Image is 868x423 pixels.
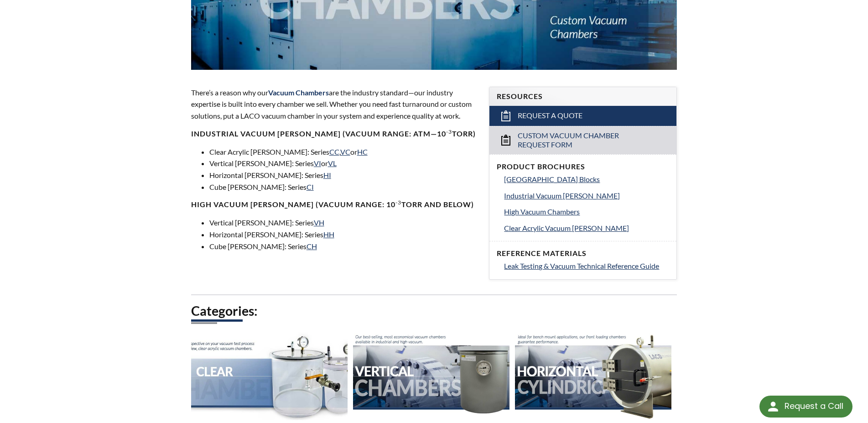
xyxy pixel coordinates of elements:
[504,260,669,272] a: Leak Testing & Vacuum Technical Reference Guide
[323,230,334,239] a: HH
[191,87,478,122] p: There’s a reason why our are the industry standard—our industry expertise is built into every cha...
[497,249,669,258] h4: Reference Materials
[268,88,329,97] span: Vacuum Chambers
[518,111,582,120] span: Request a Quote
[209,217,478,229] li: Vertical [PERSON_NAME]: Series
[504,261,659,270] span: Leak Testing & Vacuum Technical Reference Guide
[504,190,669,202] a: Industrial Vacuum [PERSON_NAME]
[209,240,478,252] li: Cube [PERSON_NAME]: Series
[340,147,350,156] a: VC
[209,229,478,240] li: Horizontal [PERSON_NAME]: Series
[497,162,669,172] h4: Product Brochures
[766,399,780,414] img: round button
[785,396,843,417] div: Request a Call
[504,224,629,232] span: Clear Acrylic Vacuum [PERSON_NAME]
[209,157,478,169] li: Vertical [PERSON_NAME]: Series or
[759,396,852,418] div: Request a Call
[329,147,339,156] a: CC
[307,242,317,251] a: CH
[395,199,401,206] sup: -3
[314,218,324,227] a: VH
[209,169,478,181] li: Horizontal [PERSON_NAME]: Series
[504,222,669,234] a: Clear Acrylic Vacuum [PERSON_NAME]
[489,106,676,126] a: Request a Quote
[209,181,478,193] li: Cube [PERSON_NAME]: Series
[307,183,314,191] a: CI
[191,200,478,209] h4: High Vacuum [PERSON_NAME] (Vacuum range: 10 Torr and below)
[191,303,677,319] h2: Categories:
[446,128,452,135] sup: -3
[209,146,478,158] li: Clear Acrylic [PERSON_NAME]: Series , or
[191,129,478,139] h4: Industrial Vacuum [PERSON_NAME] (vacuum range: atm—10 Torr)
[314,159,321,167] a: VI
[504,175,600,183] span: [GEOGRAPHIC_DATA] Blocks
[489,126,676,155] a: Custom Vacuum Chamber Request Form
[504,206,669,218] a: High Vacuum Chambers
[504,207,580,216] span: High Vacuum Chambers
[328,159,337,167] a: VL
[504,173,669,185] a: [GEOGRAPHIC_DATA] Blocks
[323,171,331,179] a: HI
[518,131,650,150] span: Custom Vacuum Chamber Request Form
[357,147,368,156] a: HC
[504,191,620,200] span: Industrial Vacuum [PERSON_NAME]
[497,92,669,101] h4: Resources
